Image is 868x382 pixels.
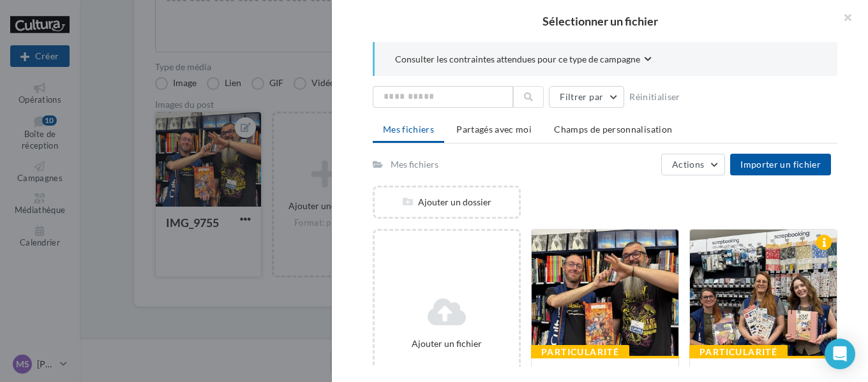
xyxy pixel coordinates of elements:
div: Mes fichiers [391,158,438,171]
span: Consulter les contraintes attendues pour ce type de campagne [395,53,640,66]
div: Particularité [689,345,788,359]
span: Mes fichiers [383,124,434,135]
button: Réinitialiser [624,89,685,105]
button: Filtrer par [549,86,624,108]
span: Importer un fichier [740,159,821,170]
span: IMG_9772 [700,367,753,381]
span: Champs de personnalisation [554,124,672,135]
div: Ajouter un dossier [375,196,519,209]
div: Open Intercom Messenger [825,339,855,369]
div: Particularité [531,345,629,359]
button: Consulter les contraintes attendues pour ce type de campagne [395,52,652,68]
button: Actions [661,154,725,175]
span: Partagés avec moi [456,124,532,135]
div: Ajouter un fichier [380,337,514,350]
h2: Sélectionner un fichier [352,15,848,27]
span: Actions [672,159,704,170]
button: Importer un fichier [730,154,831,175]
span: IMG_9755 [542,367,595,381]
